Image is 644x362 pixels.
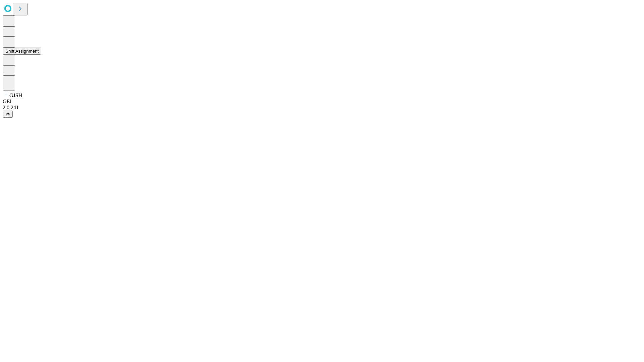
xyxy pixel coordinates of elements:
span: GJSH [9,93,22,98]
div: 2.0.241 [3,105,641,111]
span: @ [5,112,10,117]
button: Shift Assignment [3,48,41,55]
div: GEI [3,99,641,105]
button: @ [3,111,13,118]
